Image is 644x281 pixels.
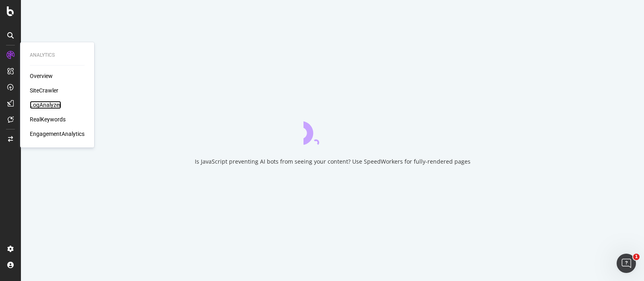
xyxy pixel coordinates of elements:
a: EngagementAnalytics [30,130,85,138]
a: Overview [30,72,53,80]
div: Is JavaScript preventing AI bots from seeing your content? Use SpeedWorkers for fully-rendered pages [195,158,471,166]
div: Analytics [30,52,85,59]
div: animation [303,116,361,145]
iframe: Intercom live chat [617,254,636,273]
span: 1 [633,254,640,260]
a: SiteCrawler [30,86,58,94]
a: RealKeywords [30,115,66,123]
a: LogAnalyzer [30,101,61,109]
